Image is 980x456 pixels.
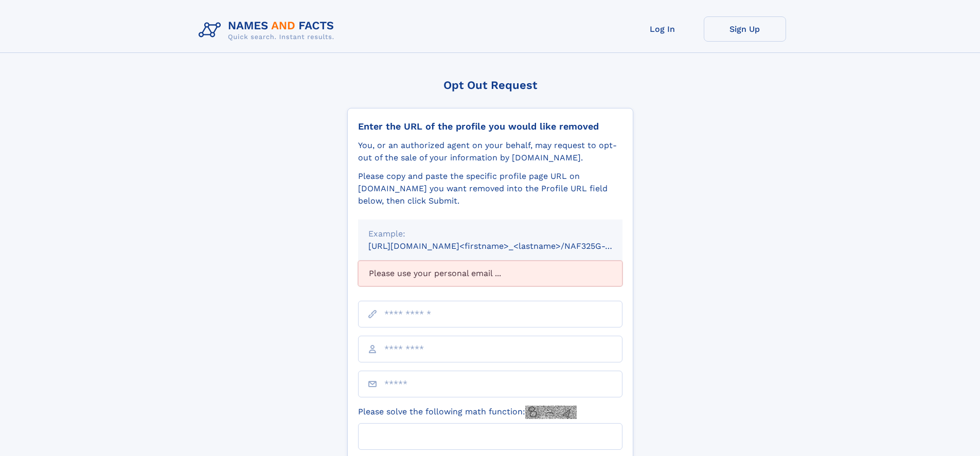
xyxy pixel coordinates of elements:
div: Example: [368,228,612,240]
div: Please copy and paste the specific profile page URL on [DOMAIN_NAME] you want removed into the Pr... [358,170,622,207]
a: Sign Up [704,16,786,42]
img: Logo Names and Facts [194,16,343,44]
div: Opt Out Request [347,79,633,92]
div: Enter the URL of the profile you would like removed [358,121,622,132]
small: [URL][DOMAIN_NAME]<firstname>_<lastname>/NAF325G-xxxxxxxx [368,241,642,251]
div: You, or an authorized agent on your behalf, may request to opt-out of the sale of your informatio... [358,139,622,164]
div: Please use your personal email ... [358,261,622,286]
a: Log In [621,16,704,42]
label: Please solve the following math function: [358,406,577,419]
